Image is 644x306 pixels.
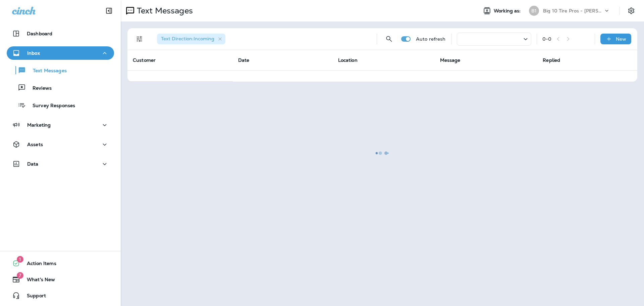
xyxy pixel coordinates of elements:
p: New [616,36,626,42]
button: Reviews [7,81,114,95]
p: Text Messages [26,68,67,74]
span: Support [20,293,46,301]
p: Dashboard [27,31,52,36]
button: Survey Responses [7,98,114,112]
p: Survey Responses [26,103,75,109]
p: Marketing [27,122,51,128]
button: Text Messages [7,63,114,77]
button: 1Action Items [7,257,114,270]
span: What's New [20,277,55,285]
button: Inbox [7,46,114,60]
p: Reviews [26,85,52,92]
button: Marketing [7,118,114,132]
p: Assets [27,142,43,147]
button: Data [7,157,114,171]
span: 1 [17,256,23,263]
span: Action Items [20,261,56,269]
button: Assets [7,138,114,151]
button: Dashboard [7,27,114,40]
span: 7 [17,272,23,279]
button: 7What's New [7,273,114,286]
p: Inbox [27,50,40,56]
p: Data [27,161,39,167]
button: Support [7,289,114,302]
button: Collapse Sidebar [100,4,118,17]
